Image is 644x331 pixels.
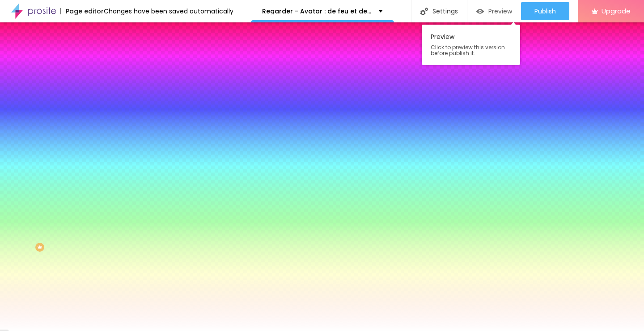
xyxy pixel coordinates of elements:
[431,44,511,56] span: Click to preview this version before publish it.
[534,8,556,15] span: Publish
[420,8,428,15] img: Icone
[476,8,484,15] img: view-1.svg
[60,8,104,14] div: Page editor
[104,8,233,14] div: Changes have been saved automatically
[521,2,569,20] button: Publish
[467,2,521,20] button: Preview
[262,8,372,14] p: Regarder - Avatar : de feu et de cendres en (VOD) streaming Complet et VOSTFR
[422,25,520,65] div: Preview
[488,8,512,15] span: Preview
[602,7,631,15] span: Upgrade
